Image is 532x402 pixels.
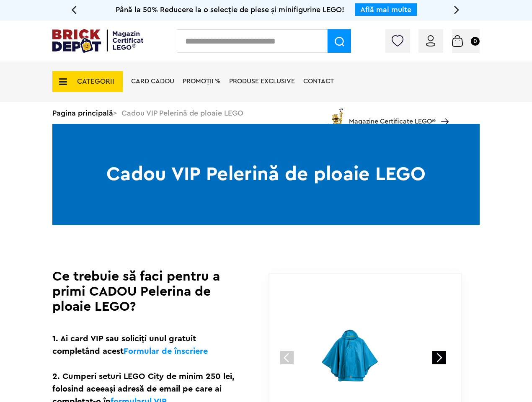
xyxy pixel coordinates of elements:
[124,347,208,356] a: Formular de înscriere
[183,78,221,85] a: PROMOȚII %
[116,6,344,13] span: Până la 50% Reducere la o selecție de piese și minifigurine LEGO!
[229,78,295,85] a: Produse exclusive
[52,269,245,314] h1: Ce trebuie să faci pentru a primi CADOU Pelerina de ploaie LEGO?
[349,106,436,126] span: Magazine Certificate LEGO®
[77,78,114,85] span: CATEGORII
[52,124,480,225] h1: Cadou VIP Pelerină de ploaie LEGO
[360,6,411,13] a: Află mai multe
[436,108,449,114] a: Magazine Certificate LEGO®
[471,37,480,46] small: 0
[131,78,174,85] a: Card Cadou
[303,78,334,85] a: Contact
